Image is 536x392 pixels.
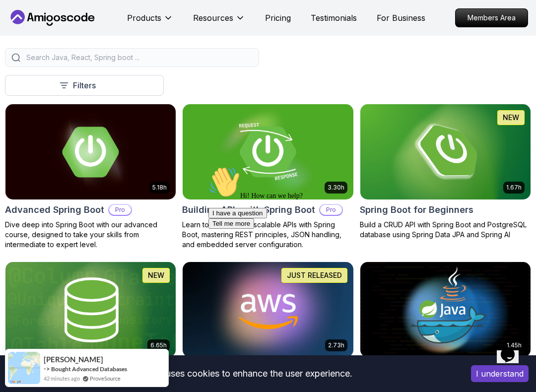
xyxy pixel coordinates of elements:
a: Building APIs with Spring Boot card3.30hBuilding APIs with Spring BootProLearn to build robust, s... [182,104,353,250]
a: Bought Advanced Databases [51,365,127,373]
a: Spring Boot for Beginners card1.67hNEWSpring Boot for BeginnersBuild a CRUD API with Spring Boot ... [360,104,531,240]
div: This website uses cookies to enhance the user experience. [7,363,456,385]
img: Spring Boot for Beginners card [360,104,531,199]
p: Dive deep into Spring Boot with our advanced course, designed to take your skills from intermedia... [5,220,176,250]
span: 42 minutes ago [44,374,80,383]
p: NEW [148,270,164,280]
a: Members Area [455,8,528,27]
button: I have a question [4,46,63,56]
input: Search Java, React, Spring boot ... [24,53,253,63]
p: Resources [193,12,233,24]
p: 6.65h [150,341,167,349]
h2: Advanced Spring Boot [5,203,104,217]
span: -> [44,365,50,373]
p: Products [127,12,161,24]
button: Filters [5,75,164,96]
img: Building APIs with Spring Boot card [183,104,353,199]
div: 👋Hi! How can we help?I have a questionTell me more [4,4,326,66]
p: 5.18h [152,184,167,192]
img: Advanced Spring Boot card [5,104,176,199]
a: ProveSource [90,374,121,383]
span: Hi! How can we help? [4,30,98,37]
a: Pricing [265,12,291,24]
button: Tell me more [4,56,50,66]
p: Pro [109,205,131,215]
a: Advanced Spring Boot card5.18hAdvanced Spring BootProDive deep into Spring Boot with our advanced... [5,104,176,250]
button: Products [127,12,173,32]
iframe: chat widget [204,162,526,347]
p: NEW [503,113,519,123]
a: Testimonials [311,12,357,24]
img: :wave: [4,4,36,36]
button: Resources [193,12,245,32]
img: Spring Data JPA card [5,262,176,357]
iframe: chat widget [493,350,526,382]
h2: Building APIs with Spring Boot [182,203,315,217]
a: For Business [377,12,425,24]
p: Learn to build robust, scalable APIs with Spring Boot, mastering REST principles, JSON handling, ... [182,220,353,250]
p: Members Area [456,9,528,27]
p: Filters [73,79,96,91]
span: [PERSON_NAME] [44,355,103,364]
button: Accept cookies [471,365,529,382]
img: provesource social proof notification image [8,352,40,384]
img: AWS for Developers card [183,262,353,357]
